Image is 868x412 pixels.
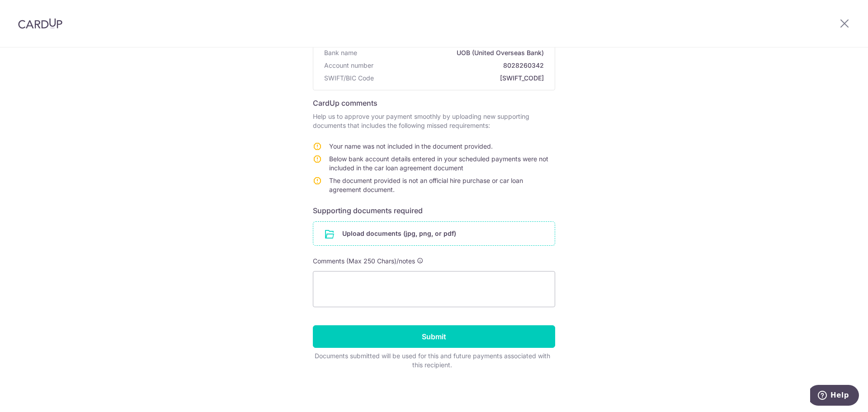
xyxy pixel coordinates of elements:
span: SWIFT/BIC Code [324,74,374,83]
span: UOB (United Overseas Bank) [361,48,544,57]
span: 8028260342 [377,61,544,70]
img: CardUp [18,18,62,29]
span: Bank name [324,48,357,57]
span: The document provided is not an official hire purchase or car loan agreement document. [329,177,523,193]
input: Submit [313,325,555,348]
span: Your name was not included in the document provided. [329,142,493,150]
div: Documents submitted will be used for this and future payments associated with this recipient. [313,351,552,370]
span: [SWIFT_CODE] [377,74,544,83]
h6: Supporting documents required [313,205,555,216]
iframe: Opens a widget where you can find more information [810,385,859,407]
span: Account number [324,61,373,70]
span: Comments (Max 250 Chars)/notes [313,257,415,265]
p: Help us to approve your payment smoothly by uploading new supporting documents that includes the ... [313,112,555,130]
h6: CardUp comments [313,98,555,108]
span: Below bank account details entered in your scheduled payments were not included in the car loan a... [329,155,548,172]
div: Upload documents (jpg, png, or pdf) [313,221,555,246]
